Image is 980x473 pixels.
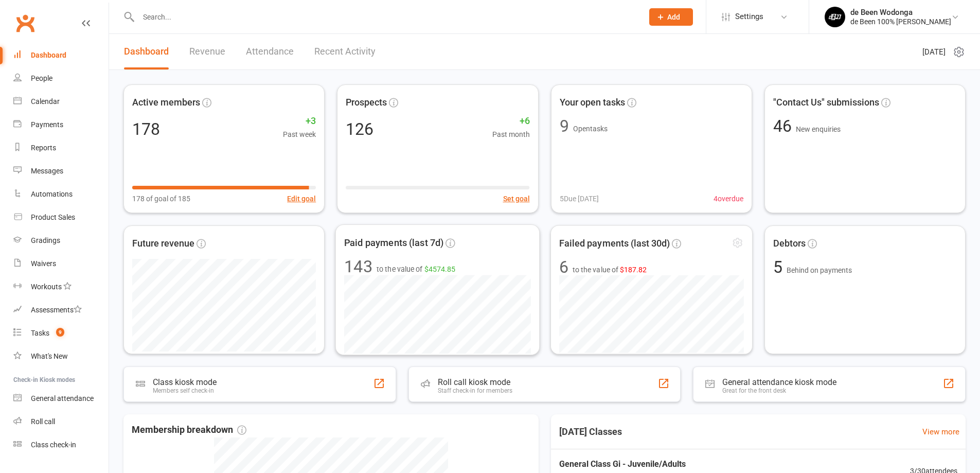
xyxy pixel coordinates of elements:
span: 46 [773,116,796,136]
div: 126 [346,121,373,137]
button: Add [649,8,693,26]
div: Gradings [31,236,60,244]
span: +3 [283,114,316,129]
span: Add [667,13,680,21]
a: Clubworx [12,10,38,36]
span: New enquiries [796,125,841,133]
div: Reports [31,144,56,152]
span: Debtors [773,236,806,251]
span: 9 [56,328,64,337]
span: to the value of [573,264,647,275]
div: Class check-in [31,441,76,449]
div: Workouts [31,283,62,291]
div: Members self check-in [153,387,217,394]
div: What's New [31,352,68,360]
div: Class kiosk mode [153,377,217,387]
span: 4 overdue [714,193,743,204]
span: Settings [735,5,763,28]
img: thumb_image1710905826.png [825,7,845,27]
a: General attendance kiosk mode [13,387,109,410]
span: Failed payments (last 30d) [559,236,670,251]
span: Your open tasks [560,95,625,110]
a: Class kiosk mode [13,433,109,457]
a: Messages [13,160,109,183]
span: General Class Gi - Juvenile/Adults [559,458,712,471]
span: $4574.85 [424,265,456,273]
a: Workouts [13,275,109,299]
span: 178 of goal of 185 [132,193,190,204]
a: Automations [13,183,109,206]
div: 143 [344,258,372,275]
span: Prospects [346,95,387,110]
div: Assessments [31,306,82,314]
div: Tasks [31,329,49,337]
h3: [DATE] Classes [551,423,630,441]
div: 9 [560,118,569,134]
span: Behind on payments [787,266,852,274]
a: Waivers [13,252,109,275]
div: Automations [31,190,73,198]
span: +6 [492,114,530,129]
div: Great for the front desk [722,387,836,394]
span: $187.82 [619,265,646,273]
a: People [13,67,109,90]
div: General attendance [31,394,94,402]
input: Search... [135,10,636,24]
div: Waivers [31,259,56,268]
div: General attendance kiosk mode [722,377,836,387]
a: Recent Activity [314,34,376,69]
div: Calendar [31,97,60,106]
span: Open tasks [573,125,608,133]
a: Dashboard [13,44,109,67]
div: People [31,74,52,82]
a: Reports [13,136,109,160]
a: Calendar [13,90,109,113]
a: Revenue [189,34,225,69]
span: Past month [492,129,530,140]
span: Membership breakdown [132,423,246,437]
div: Roll call [31,417,55,426]
div: Dashboard [31,51,66,59]
a: What's New [13,345,109,368]
a: Product Sales [13,206,109,229]
a: Payments [13,113,109,136]
a: Gradings [13,229,109,252]
span: [DATE] [922,46,946,58]
a: Tasks 9 [13,322,109,345]
a: Roll call [13,410,109,433]
span: Future revenue [132,236,194,251]
a: Dashboard [124,34,169,69]
div: de Been Wodonga [850,8,951,17]
span: Active members [132,95,200,110]
button: Set goal [503,193,530,204]
span: Past week [283,129,316,140]
button: Edit goal [287,193,316,204]
div: Payments [31,120,63,129]
div: 178 [132,121,160,137]
a: Assessments [13,299,109,322]
div: de Been 100% [PERSON_NAME] [850,17,951,26]
div: Product Sales [31,213,75,221]
div: Roll call kiosk mode [438,377,512,387]
span: 5 Due [DATE] [560,193,599,204]
span: Paid payments (last 7d) [344,235,443,250]
span: 5 [773,257,787,277]
span: to the value of [377,264,456,275]
a: Attendance [246,34,294,69]
span: "Contact Us" submissions [773,95,879,110]
div: Messages [31,167,63,175]
div: Staff check-in for members [438,387,512,394]
a: View more [922,426,959,438]
div: 6 [559,259,568,275]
